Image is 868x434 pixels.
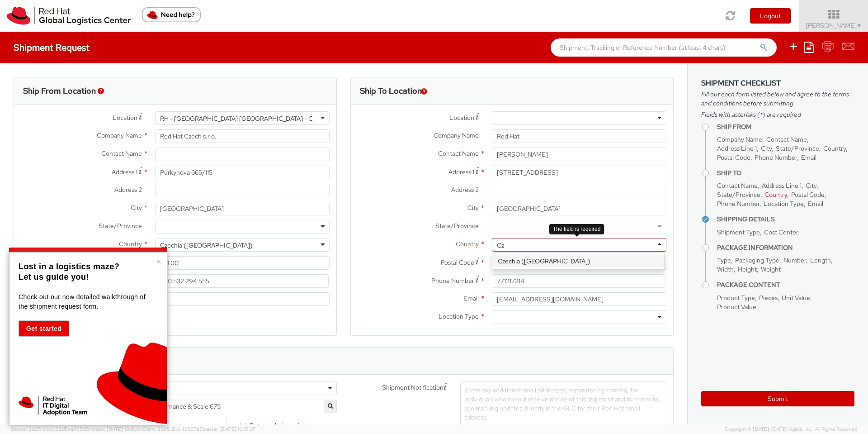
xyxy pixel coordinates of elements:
[717,303,756,311] span: Product Value
[241,423,246,429] input: Return label required
[806,181,816,190] span: City
[131,204,142,212] span: City
[23,86,96,95] h3: Ship From Location
[549,224,604,234] div: The field is required
[142,426,256,432] span: Client: 2025.18.0-fd567a5
[823,144,846,153] span: Country
[101,149,142,157] span: Contact Name
[782,294,810,302] span: Unit Value
[449,114,474,122] span: Location
[717,294,755,302] span: Product Type
[7,7,131,25] img: rh-logistics-00dfa346123c4ec078e1.svg
[441,258,474,267] span: Postal Code
[160,241,253,250] div: Czechia ([GEOGRAPHIC_DATA])
[456,240,479,248] span: Country
[97,131,142,139] span: Company Name
[764,191,787,199] span: Country
[810,256,831,264] span: Length
[762,181,802,190] span: Address Line 1
[766,135,807,143] span: Contact Name
[464,386,658,421] span: Enter any additional email addresses, separated by comma, for individuals who should receive noti...
[717,228,760,236] span: Shipment Type
[19,262,119,271] strong: Lost in a logistics maze?
[203,426,256,432] span: master, [DATE] 10:01:07
[160,114,313,123] div: RH - [GEOGRAPHIC_DATA] [GEOGRAPHIC_DATA] - C
[791,191,825,199] span: Postal Code
[801,153,816,162] span: Email
[113,114,137,122] span: Location
[725,426,857,433] span: Copyright © [DATE]-[DATE] Agistix Inc., All Rights Reserved
[463,294,479,302] span: Email
[99,222,142,230] span: State/Province
[142,7,201,22] button: Need help?
[156,257,161,266] button: Close
[19,292,156,311] p: Check out our new detailed walkthrough of the shipment request form.
[717,170,854,176] h4: Ship To
[783,256,806,264] span: Number
[701,391,854,406] button: Submit
[19,320,69,337] button: Get started
[717,216,854,223] h4: Shipping Details
[764,200,804,208] span: Location Type
[717,135,762,143] span: Company Name
[717,144,757,153] span: Address Line 1
[438,149,479,157] span: Contact Name
[434,131,479,139] span: Company Name
[717,256,731,264] span: Type
[717,200,759,208] span: Phone Number
[131,400,337,413] span: R&D Performance & Scale 675
[717,181,758,190] span: Contact Name
[492,255,664,267] div: Czechia ([GEOGRAPHIC_DATA])
[717,191,760,199] span: State/Province
[448,168,474,176] span: Address 1
[451,186,479,194] span: Address 2
[776,144,819,153] span: State/Province
[439,312,479,320] span: Location Type
[738,265,757,273] span: Height
[761,265,781,273] span: Weight
[136,402,332,410] span: R&D Performance & Scale 675
[701,110,854,119] span: Fields with asterisks (*) are required
[750,8,791,24] button: Logout
[717,265,734,273] span: Width
[717,153,750,162] span: Postal Code
[701,90,854,108] span: Fill out each form listed below and agree to the terms and conditions before submitting
[857,22,862,29] span: ▼
[717,244,854,251] h4: Package Information
[701,79,854,87] h3: Shipment Checklist
[241,420,310,430] label: Return label required
[761,144,772,153] span: City
[717,124,854,130] h4: Ship From
[764,228,798,236] span: Cost Center
[14,43,90,52] h4: Shipment Request
[360,86,422,95] h3: Ship To Location
[759,294,778,302] span: Pieces
[112,168,137,176] span: Address 1
[11,426,141,432] span: Server: 2025.20.0-32d5ea39505
[19,272,89,281] strong: Let us guide you!
[467,204,479,212] span: City
[717,281,854,288] h4: Package Content
[755,153,797,162] span: Phone Number
[806,21,862,29] span: [PERSON_NAME]
[89,426,141,432] span: master, [DATE] 10:18:31
[114,186,142,194] span: Address 2
[435,222,479,230] span: State/Province
[808,200,823,208] span: Email
[735,256,779,264] span: Packaging Type
[119,240,142,248] span: Country
[551,38,777,57] input: Shipment, Tracking or Reference Number (at least 4 chars)
[382,383,443,392] span: Shipment Notification
[431,277,474,285] span: Phone Number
